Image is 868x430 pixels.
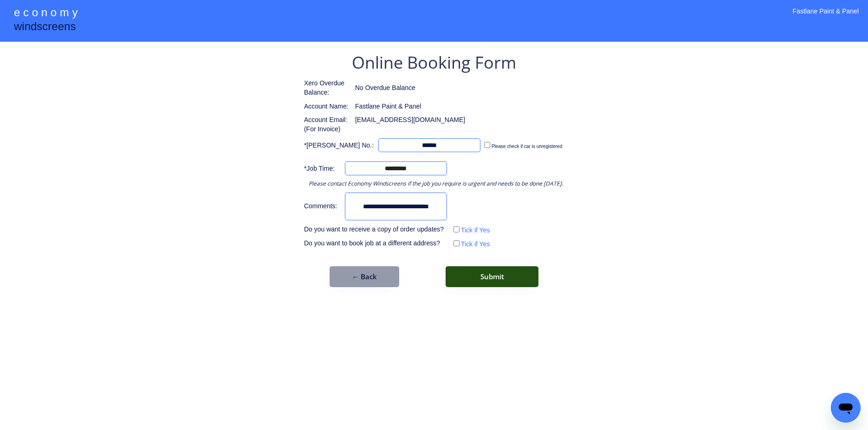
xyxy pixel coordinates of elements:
button: ← Back [330,266,399,287]
div: Do you want to book job at a different address? [304,239,447,248]
div: *[PERSON_NAME] No.: [304,141,374,150]
div: Do you want to receive a copy of order updates? [304,225,447,234]
div: e c o n o m y [14,5,78,22]
div: Fastlane Paint & Panel [355,102,421,111]
label: Tick if Yes [461,226,490,234]
label: Please check if car is unregistered [492,144,562,149]
label: Tick if Yes [461,240,490,248]
div: windscreens [14,19,76,37]
div: [EMAIL_ADDRESS][DOMAIN_NAME] [355,116,465,125]
div: Account Name: [304,102,350,111]
div: Account Email: (For Invoice) [304,116,350,134]
div: *Job Time: [304,164,340,173]
div: Online Booking Form [352,51,516,74]
div: Comments: [304,202,340,211]
div: Please contact Economy Windscreens if the job you require is urgent and needs to be done [DATE]. [309,180,563,188]
button: Submit [446,266,538,287]
div: No Overdue Balance [355,83,415,93]
div: Fastlane Paint & Panel [793,7,859,28]
div: Xero Overdue Balance: [304,79,350,97]
iframe: Button to launch messaging window [831,393,861,423]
